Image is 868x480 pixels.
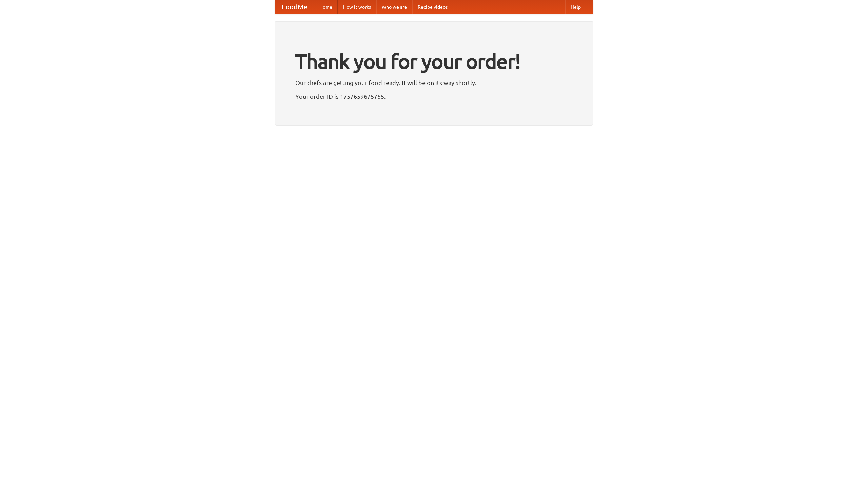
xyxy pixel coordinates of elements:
a: Who we are [376,0,412,14]
a: Help [565,0,586,14]
p: Our chefs are getting your food ready. It will be on its way shortly. [295,78,573,88]
a: How it works [338,0,376,14]
p: Your order ID is 1757659675755. [295,91,573,101]
a: FoodMe [275,0,314,14]
a: Recipe videos [412,0,453,14]
a: Home [314,0,338,14]
h1: Thank you for your order! [295,45,573,78]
